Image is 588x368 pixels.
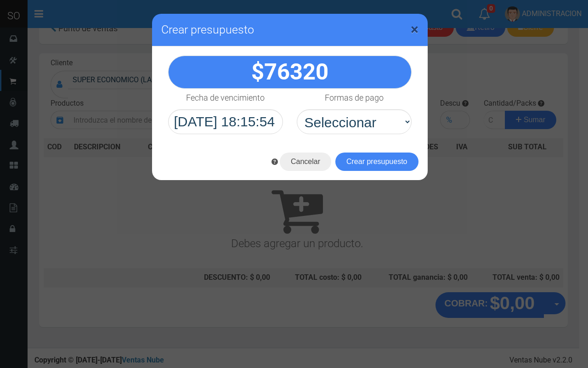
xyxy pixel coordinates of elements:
[411,22,418,37] button: Close
[251,59,328,85] strong: $
[280,153,331,171] button: Cancelar
[186,93,265,102] h4: Fecha de vencimiento
[411,21,418,38] span: ×
[161,23,418,37] h3: Crear presupuesto
[325,93,384,102] h4: Formas de pago
[264,59,328,85] span: 76320
[335,153,418,171] button: Crear presupuesto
